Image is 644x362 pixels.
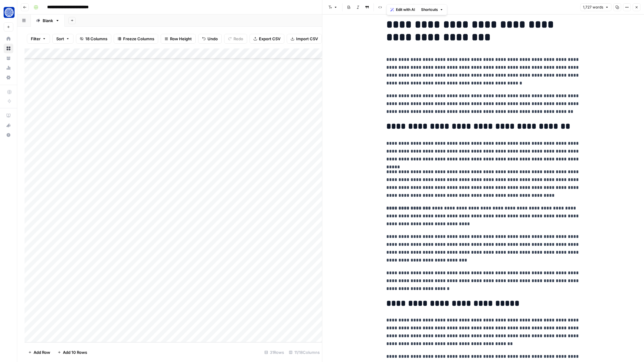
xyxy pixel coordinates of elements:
[27,34,50,44] button: Filter
[198,34,222,44] button: Undo
[76,34,111,44] button: 18 Columns
[85,36,107,42] span: 18 Columns
[4,63,13,73] a: Usage
[388,6,417,14] button: Edit with AI
[43,18,53,24] div: Blank
[580,3,611,11] button: 1,727 words
[31,36,41,42] span: Filter
[224,34,247,44] button: Redo
[34,349,50,355] span: Add Row
[4,44,13,53] a: Browse
[583,5,603,10] span: 1,727 words
[52,34,74,44] button: Sort
[4,111,13,120] a: AirOps Academy
[4,7,15,18] img: Fundwell Logo
[4,73,13,82] a: Settings
[170,36,192,42] span: Row Height
[4,53,13,63] a: Your Data
[114,34,158,44] button: Freeze Columns
[56,36,64,42] span: Sort
[286,347,322,357] div: 11/18 Columns
[4,130,13,140] button: Help + Support
[4,120,13,130] button: What's new?
[250,34,284,44] button: Export CSV
[25,347,54,357] button: Add Row
[396,7,415,12] span: Edit with AI
[296,36,318,42] span: Import CSV
[161,34,196,44] button: Row Height
[4,34,13,44] a: Home
[54,347,91,357] button: Add 10 Rows
[4,121,13,130] div: What's new?
[287,34,322,44] button: Import CSV
[4,5,13,20] button: Workspace: Fundwell
[421,7,438,12] span: Shortcuts
[419,6,446,14] button: Shortcuts
[262,347,286,357] div: 31 Rows
[63,349,87,355] span: Add 10 Rows
[234,36,243,42] span: Redo
[123,36,154,42] span: Freeze Columns
[208,36,218,42] span: Undo
[31,15,65,27] a: Blank
[259,36,280,42] span: Export CSV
